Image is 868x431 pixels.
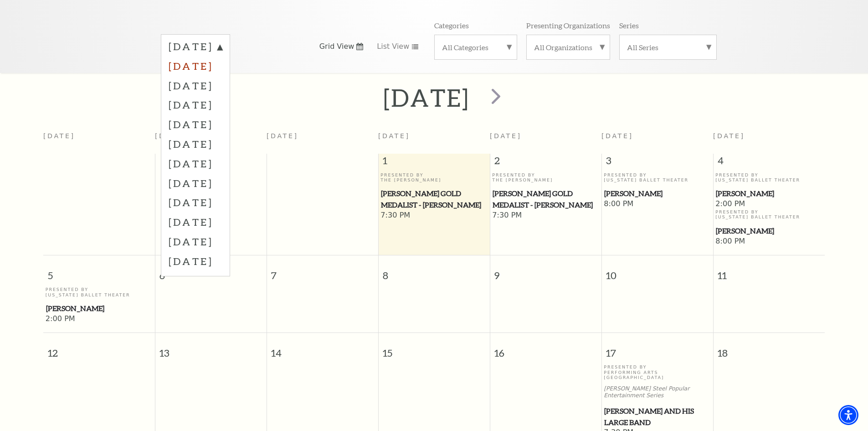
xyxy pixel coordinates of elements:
[602,154,713,172] span: 3
[155,255,267,287] span: 6
[526,21,610,30] p: Presenting Organizations
[714,255,825,287] span: 11
[155,127,267,154] th: [DATE]
[169,56,222,76] label: [DATE]
[43,127,155,154] th: [DATE]
[715,237,822,247] span: 8:00 PM
[604,172,711,183] p: Presented By [US_STATE] Ballet Theater
[169,192,222,212] label: [DATE]
[715,199,822,209] span: 2:00 PM
[434,21,469,30] p: Categories
[442,42,509,52] label: All Categories
[602,333,713,364] span: 17
[380,211,488,221] span: 7:30 PM
[169,114,222,134] label: [DATE]
[714,154,825,172] span: 4
[534,42,602,52] label: All Organizations
[493,188,599,210] span: [PERSON_NAME] Gold Medalist - [PERSON_NAME]
[478,82,511,114] button: next
[377,42,409,52] span: List View
[490,255,601,287] span: 9
[604,188,710,199] span: [PERSON_NAME]
[601,132,633,140] span: [DATE]
[716,225,822,237] span: [PERSON_NAME]
[838,405,858,425] div: Accessibility Menu
[267,255,378,287] span: 7
[169,251,222,271] label: [DATE]
[713,132,745,140] span: [DATE]
[169,40,222,56] label: [DATE]
[46,287,153,297] p: Presented By [US_STATE] Ballet Theater
[716,188,822,199] span: [PERSON_NAME]
[604,385,711,399] p: [PERSON_NAME] Steel Popular Entertainment Series
[267,127,378,154] th: [DATE]
[490,132,522,140] span: [DATE]
[379,255,490,287] span: 8
[319,42,354,52] span: Grid View
[715,209,822,220] p: Presented By [US_STATE] Ballet Theater
[155,333,267,364] span: 13
[604,405,710,428] span: [PERSON_NAME] and his Large Band
[43,333,155,364] span: 12
[714,333,825,364] span: 18
[379,154,490,172] span: 1
[169,173,222,193] label: [DATE]
[604,199,711,209] span: 8:00 PM
[619,21,639,30] p: Series
[490,333,601,364] span: 16
[381,188,487,210] span: [PERSON_NAME] Gold Medalist - [PERSON_NAME]
[169,232,222,251] label: [DATE]
[383,83,469,112] h2: [DATE]
[169,154,222,173] label: [DATE]
[169,134,222,154] label: [DATE]
[378,132,410,140] span: [DATE]
[169,95,222,114] label: [DATE]
[267,333,378,364] span: 14
[602,255,713,287] span: 10
[490,154,601,172] span: 2
[715,172,822,183] p: Presented By [US_STATE] Ballet Theater
[46,314,153,324] span: 2:00 PM
[379,333,490,364] span: 15
[492,211,599,221] span: 7:30 PM
[492,172,599,183] p: Presented By The [PERSON_NAME]
[627,42,709,52] label: All Series
[169,76,222,95] label: [DATE]
[380,172,488,183] p: Presented By The [PERSON_NAME]
[46,303,152,314] span: [PERSON_NAME]
[43,255,155,287] span: 5
[604,364,711,380] p: Presented By Performing Arts [GEOGRAPHIC_DATA]
[169,212,222,232] label: [DATE]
